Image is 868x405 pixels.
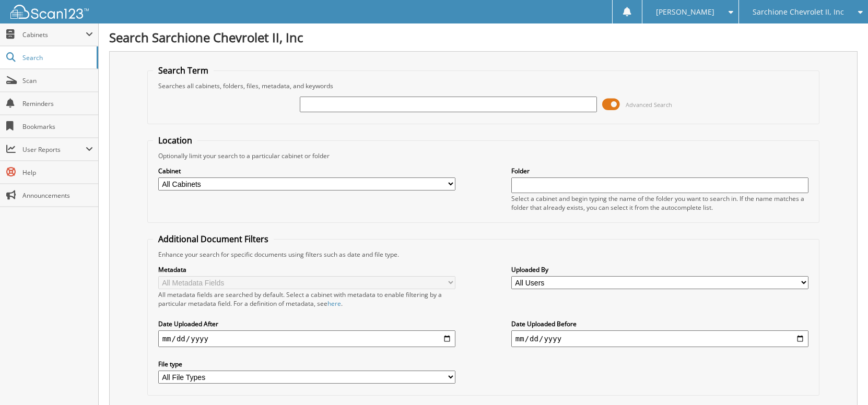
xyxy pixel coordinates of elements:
[22,53,91,62] span: Search
[22,99,93,108] span: Reminders
[327,299,341,308] a: here
[22,76,93,85] span: Scan
[158,166,456,175] label: Cabinet
[153,65,214,76] legend: Search Term
[753,9,844,15] span: Sarchione Chevrolet II, Inc
[22,122,93,131] span: Bookmarks
[153,135,197,146] legend: Location
[22,191,93,200] span: Announcements
[511,319,809,328] label: Date Uploaded Before
[158,290,456,308] div: All metadata fields are searched by default. Select a cabinet with metadata to enable filtering b...
[153,250,814,259] div: Enhance your search for specific documents using filters such as date and file type.
[109,29,858,46] h1: Search Sarchione Chevrolet II, Inc
[158,319,456,328] label: Date Uploaded After
[153,151,814,160] div: Optionally limit your search to a particular cabinet or folder
[511,194,809,212] div: Select a cabinet and begin typing the name of the folder you want to search in. If the name match...
[158,265,456,274] label: Metadata
[158,330,456,347] input: start
[626,101,672,109] span: Advanced Search
[22,145,86,154] span: User Reports
[158,360,456,368] label: File type
[511,166,809,175] label: Folder
[153,81,814,90] div: Searches all cabinets, folders, files, metadata, and keywords
[511,265,809,274] label: Uploaded By
[656,9,714,15] span: [PERSON_NAME]
[153,233,274,245] legend: Additional Document Filters
[22,30,86,39] span: Cabinets
[22,168,93,177] span: Help
[511,330,809,347] input: end
[10,5,89,19] img: scan123-logo-white.svg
